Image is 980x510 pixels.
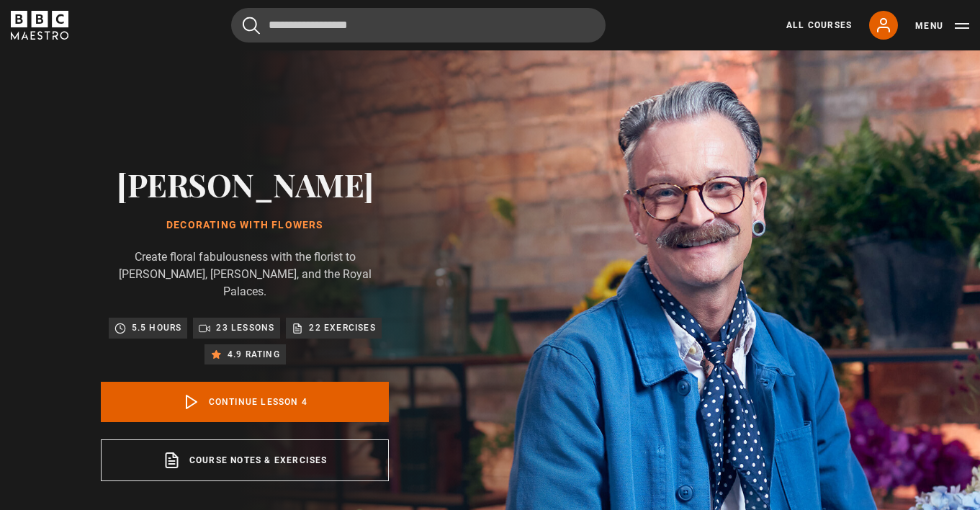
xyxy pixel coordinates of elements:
button: Toggle navigation [915,19,969,33]
p: 4.9 rating [228,347,280,362]
a: Continue lesson 4 [101,382,389,422]
input: Search [231,8,606,42]
a: Course notes & exercises [101,439,389,481]
h2: [PERSON_NAME] [101,166,389,202]
p: 5.5 hours [132,321,182,335]
p: 23 lessons [216,321,274,335]
button: Submit the search query [243,17,260,35]
p: Create floral fabulousness with the florist to [PERSON_NAME], [PERSON_NAME], and the Royal Palaces. [101,249,389,300]
h1: Decorating With Flowers [101,220,389,231]
svg: BBC Maestro [11,11,68,40]
p: 22 exercises [309,321,375,335]
a: All Courses [786,19,852,32]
